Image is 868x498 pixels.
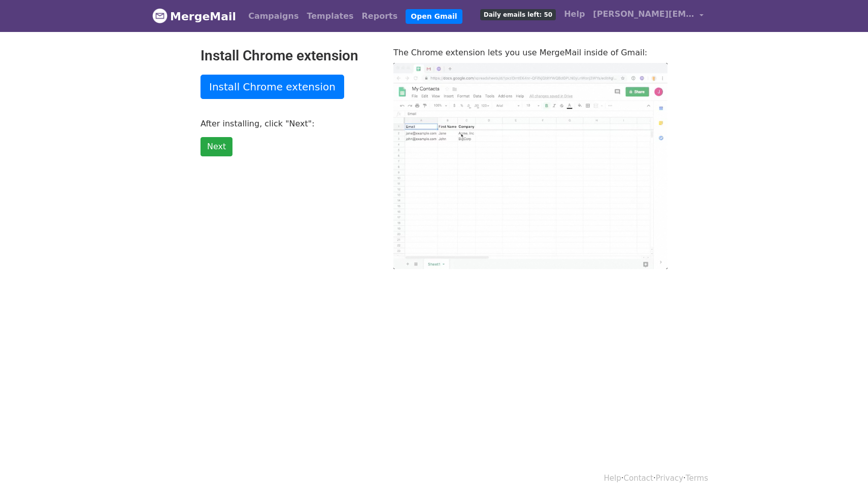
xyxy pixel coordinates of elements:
a: Next [201,137,232,156]
a: Templates [303,6,357,26]
span: [PERSON_NAME][EMAIL_ADDRESS][DOMAIN_NAME] [593,8,694,20]
a: Privacy [656,474,683,483]
a: Help [604,474,621,483]
a: Contact [624,474,653,483]
p: After installing, click "Next": [201,118,378,129]
a: Install Chrome extension [201,75,344,99]
p: The Chrome extension lets you use MergeMail inside of Gmail: [393,47,667,58]
a: Campaigns [244,6,303,26]
h2: Install Chrome extension [201,47,378,64]
a: MergeMail [152,6,236,27]
a: Daily emails left: 50 [476,4,560,24]
span: Daily emails left: 50 [480,9,556,20]
a: Open Gmail [406,9,462,24]
a: [PERSON_NAME][EMAIL_ADDRESS][DOMAIN_NAME] [589,4,708,28]
a: Reports [358,6,402,26]
a: Terms [686,474,708,483]
a: Help [560,4,589,24]
iframe: Chat Widget [817,449,868,498]
img: MergeMail logo [152,8,168,23]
